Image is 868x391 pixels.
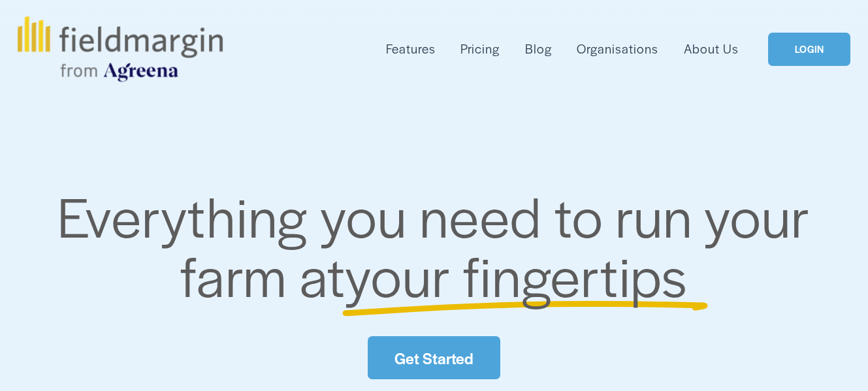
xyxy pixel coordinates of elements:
[525,39,552,59] a: Blog
[386,40,436,58] span: Features
[368,336,500,379] a: Get Started
[684,39,739,59] a: About Us
[460,39,500,59] a: Pricing
[768,33,850,66] a: LOGIN
[18,16,223,82] img: fieldmargin.com
[57,176,822,313] span: Everything you need to run your farm at
[345,236,688,313] span: your fingertips
[386,39,436,59] a: folder dropdown
[577,39,658,59] a: Organisations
